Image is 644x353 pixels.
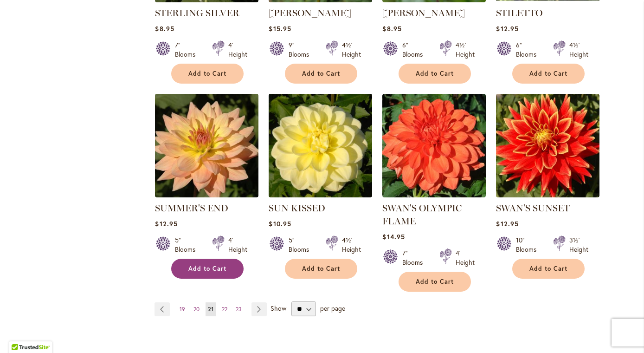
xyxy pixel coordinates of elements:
a: STILETTO [496,7,542,19]
span: $8.95 [155,24,174,33]
button: Add to Cart [512,259,585,279]
div: 6" Blooms [402,40,428,59]
div: 10" Blooms [516,235,542,254]
iframe: Launch Accessibility Center [7,320,33,346]
img: Swan's Sunset [496,94,599,197]
img: Swan's Olympic Flame [382,94,486,197]
span: $8.95 [382,24,401,33]
span: 22 [222,306,227,313]
a: SWAN'S SUNSET [496,203,570,214]
span: 20 [193,306,200,313]
span: 19 [180,306,185,313]
button: Add to Cart [285,64,357,84]
div: 7" Blooms [402,248,428,267]
span: Add to Cart [302,265,340,273]
span: Add to Cart [188,70,226,78]
span: Add to Cart [529,265,567,273]
a: SUMMER'S END [155,190,258,199]
a: SUMMER'S END [155,203,228,214]
span: Add to Cart [416,278,454,286]
button: Add to Cart [171,259,244,279]
div: 6" Blooms [516,40,542,59]
span: $12.95 [496,219,518,228]
span: 23 [236,306,242,313]
a: [PERSON_NAME] [382,7,465,19]
a: 20 [191,302,202,316]
span: Add to Cart [188,265,226,273]
a: 23 [233,302,244,316]
span: $10.95 [269,219,291,228]
div: 3½' Height [569,235,588,254]
img: SUN KISSED [269,94,372,197]
a: [PERSON_NAME] [269,7,351,19]
div: 4½' Height [456,40,475,59]
button: Add to Cart [399,272,471,292]
div: 4' Height [228,235,247,254]
div: 5" Blooms [289,235,315,254]
div: 4½' Height [569,40,588,59]
button: Add to Cart [285,259,357,279]
span: Add to Cart [416,70,454,78]
button: Add to Cart [171,64,244,84]
span: Add to Cart [529,70,567,78]
span: per page [320,304,345,313]
img: SUMMER'S END [155,94,258,197]
span: $12.95 [155,219,177,228]
div: 9" Blooms [289,40,315,59]
span: $12.95 [496,24,518,33]
span: Show [270,304,286,313]
span: Add to Cart [302,70,340,78]
span: 21 [208,306,213,313]
div: 4' Height [228,40,247,59]
a: SUN KISSED [269,203,325,214]
div: 4½' Height [342,235,361,254]
div: 7" Blooms [175,40,201,59]
button: Add to Cart [399,64,471,84]
a: STERLING SILVER [155,7,239,19]
a: Swan's Olympic Flame [382,190,486,199]
div: 5" Blooms [175,235,201,254]
a: SWAN'S OLYMPIC FLAME [382,203,462,227]
div: 4' Height [456,248,475,267]
a: 22 [219,302,230,316]
div: 4½' Height [342,40,361,59]
a: 19 [177,302,187,316]
span: $14.95 [382,232,405,241]
button: Add to Cart [512,64,585,84]
a: Swan's Sunset [496,190,599,199]
a: SUN KISSED [269,190,372,199]
span: $15.95 [269,24,291,33]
